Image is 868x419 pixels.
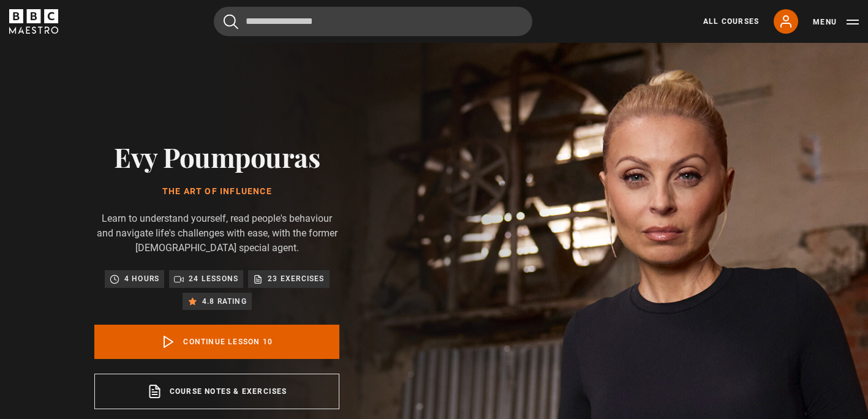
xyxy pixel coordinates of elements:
[224,14,238,29] button: Submit the search query
[124,273,159,285] p: 4 hours
[202,295,247,308] p: 4.8 rating
[94,325,339,359] a: Continue lesson 10
[813,16,859,28] button: Toggle navigation
[94,211,339,255] p: Learn to understand yourself, read people's behaviour and navigate life's challenges with ease, w...
[703,16,759,27] a: All Courses
[94,374,339,409] a: Course notes & exercises
[214,7,532,36] input: Search
[189,273,238,285] p: 24 lessons
[94,187,339,197] h1: The Art of Influence
[9,9,58,34] svg: BBC Maestro
[268,273,324,285] p: 23 exercises
[94,141,339,172] h2: Evy Poumpouras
